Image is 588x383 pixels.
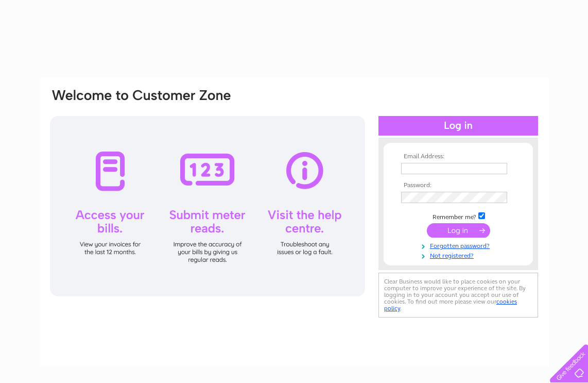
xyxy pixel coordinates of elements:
input: Submit [427,223,490,238]
th: Email Address: [399,153,518,160]
a: Forgotten password? [401,240,518,250]
a: Not registered? [401,250,518,260]
div: Clear Business would like to place cookies on your computer to improve your experience of the sit... [378,273,538,318]
td: Remember me? [399,211,518,221]
th: Password: [399,182,518,189]
a: cookies policy [384,298,517,312]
